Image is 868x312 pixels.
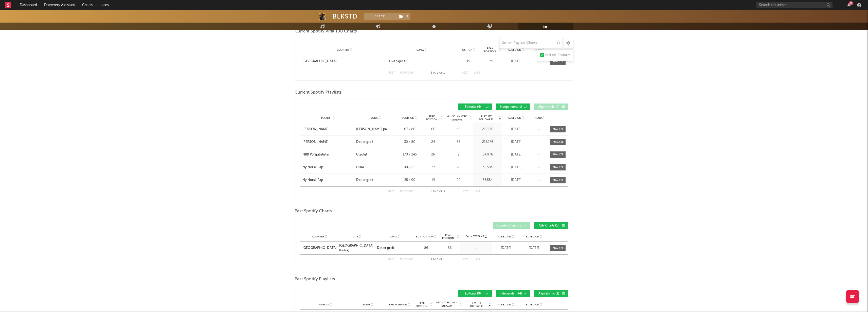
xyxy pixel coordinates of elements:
button: Independent(1) [496,103,530,110]
span: to [433,190,436,193]
div: 1 1 1 [424,70,451,76]
span: Past Spotify Playlists [295,276,335,282]
div: [DATE] [503,152,529,157]
div: 67 / 80 [398,127,421,132]
div: 35 / 90 [398,178,421,183]
span: Past Spotify Charts [295,208,332,214]
span: Current Spotify Playlists [295,90,342,96]
div: 65 [445,140,472,145]
span: Independent ( 4 ) [499,292,522,295]
div: 30 / 80 [398,140,421,145]
a: [PERSON_NAME] [302,140,354,145]
button: Next [462,258,469,261]
span: to [433,258,436,261]
span: Country [337,48,349,51]
div: Hva skjer a? [389,59,407,64]
div: DUM [356,165,364,170]
div: 1 1 1 [424,257,451,263]
button: Last [474,72,480,74]
span: City [353,235,358,238]
button: Previous [400,258,413,261]
span: Peak Position [440,234,456,240]
span: Peak Position [413,302,429,308]
div: [PERSON_NAME] [302,140,329,145]
span: ( 1 ) [396,13,411,20]
button: First [388,72,395,74]
div: Utsolgt [356,152,367,157]
button: 89 [847,3,851,7]
span: Country Charts ( 0 ) [496,224,522,227]
a: Ny Norsk Rap [302,178,354,183]
span: Added On [498,303,511,306]
div: [PERSON_NAME] på nachspiel [356,127,396,132]
div: 89 [849,1,853,5]
div: 37 [424,165,443,170]
div: 45 [457,59,479,64]
span: Editorial ( 4 ) [461,106,484,109]
div: [DATE] [503,59,529,64]
div: [GEOGRAPHIC_DATA] [302,246,337,251]
span: Estimated Daily Streams [445,114,469,122]
div: 22 [445,178,472,183]
span: Peak Position [482,47,498,53]
span: of [439,190,442,193]
div: [PERSON_NAME] [302,127,329,132]
button: Previous [400,190,413,193]
span: Country [312,235,324,238]
a: NRK P3 Spillelister [302,152,354,157]
div: 19 [424,178,443,183]
span: to [433,72,436,74]
div: 1 5 5 [424,189,451,195]
span: Song [363,303,370,306]
input: Search Playlists/Charts [499,38,563,48]
span: Trend [533,48,542,51]
div: 39 [482,59,501,64]
span: Added On [508,116,521,119]
button: Editorial(4) [458,103,492,110]
div: 170 / 245 [398,152,421,157]
span: Exited On [526,235,539,238]
div: 24 [424,140,443,145]
div: [DATE] [503,140,529,145]
div: Det er greit [356,140,373,145]
button: Country Charts(0) [493,222,530,229]
div: 86 [415,246,438,251]
span: Song [371,116,378,119]
div: 35,584 [474,178,501,183]
div: NRK P3 Spillelister [302,152,330,157]
div: 215,176 [474,140,501,145]
div: 35,584 [474,165,501,170]
div: 86 [440,246,459,251]
input: Search for artists [756,2,833,8]
a: Hva skjer a? [389,59,454,64]
span: Algorithmic ( 1 ) [537,292,560,295]
div: 64,976 [474,152,501,157]
span: of [439,258,442,261]
a: Det er greit [377,246,412,251]
div: [DATE] [521,246,547,251]
span: Position [402,116,414,119]
button: City Charts(1) [534,222,568,229]
div: [DATE] [493,246,519,251]
span: Algorithmic ( 0 ) [537,106,560,109]
div: [DATE] [503,165,529,170]
span: Playlist [318,303,329,306]
button: Last [474,258,480,261]
span: Exit Position [389,303,407,306]
button: Last [474,190,480,193]
div: [GEOGRAPHIC_DATA] (Pulse) [339,243,374,253]
div: Ny Norsk Rap [302,178,323,183]
span: Estimated Daily Streams [435,301,459,308]
button: Next [462,190,469,193]
span: Independent ( 1 ) [499,106,522,109]
button: Independent(4) [496,290,530,297]
span: Position [461,48,473,51]
span: Playlist [321,116,332,119]
div: 22 [445,165,472,170]
button: First [388,258,395,261]
div: BLKSTD [333,13,358,20]
span: Editorial ( 9 ) [461,292,484,295]
button: First [388,190,395,193]
span: Daily Streams [465,235,484,238]
button: Previous [400,72,413,74]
